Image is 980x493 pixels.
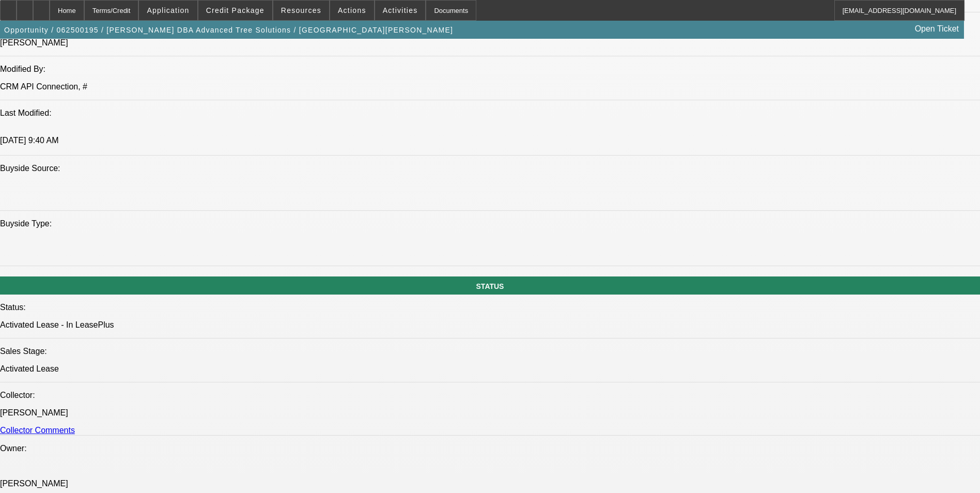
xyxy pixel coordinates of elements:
span: STATUS [476,282,504,290]
button: Actions [330,1,374,20]
span: Opportunity / 062500195 / [PERSON_NAME] DBA Advanced Tree Solutions / [GEOGRAPHIC_DATA][PERSON_NAME] [4,26,453,34]
button: Activities [375,1,426,20]
button: Resources [273,1,329,20]
a: Open Ticket [911,20,963,38]
span: Activities [383,6,418,14]
span: Application [147,6,189,14]
button: Credit Package [198,1,272,20]
span: Credit Package [206,6,265,14]
span: Resources [281,6,321,14]
span: Actions [338,6,366,14]
button: Application [139,1,197,20]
